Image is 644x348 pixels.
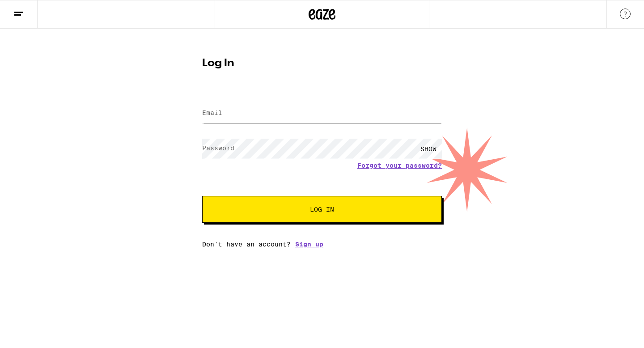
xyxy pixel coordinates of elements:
button: Log In [202,196,442,223]
label: Email [202,109,222,116]
h1: Log In [202,58,442,69]
input: Email [202,103,442,123]
a: Forgot your password? [357,162,442,169]
label: Password [202,144,234,152]
div: Don't have an account? [202,241,442,248]
a: Sign up [295,241,323,248]
div: SHOW [415,139,442,159]
span: Log In [310,206,334,212]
